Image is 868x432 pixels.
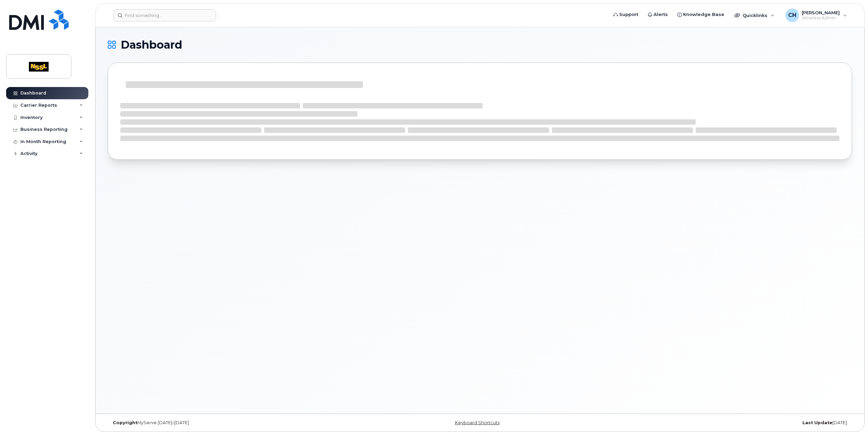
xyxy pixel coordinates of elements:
a: Keyboard Shortcuts [455,420,500,425]
div: [DATE] [604,420,852,426]
div: MyServe [DATE]–[DATE] [108,420,356,426]
strong: Copyright [113,420,137,425]
strong: Last Update [802,420,832,425]
span: Dashboard [121,40,182,50]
